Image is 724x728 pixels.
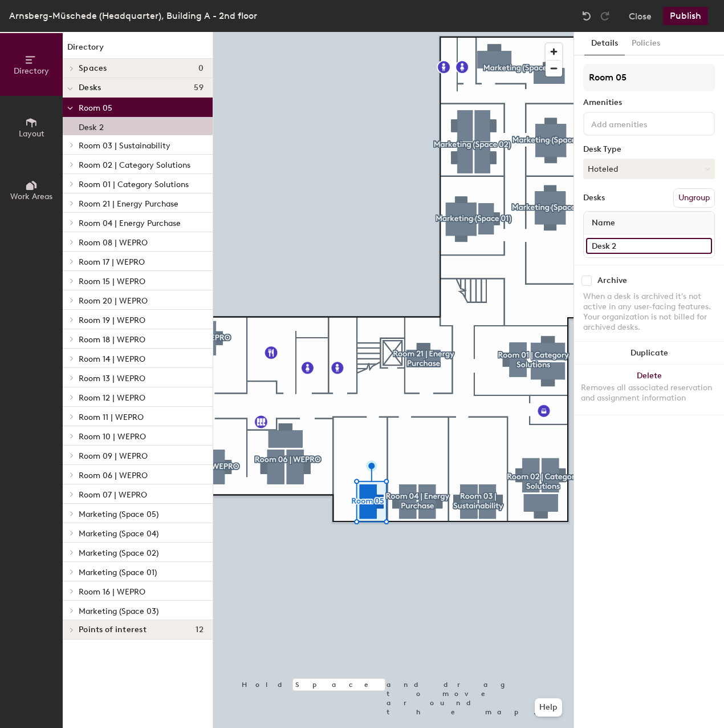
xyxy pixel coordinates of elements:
[79,432,146,442] span: Room 10 | WEPRO
[79,625,147,634] span: Points of interest
[79,180,189,189] span: Room 01 | Category Solutions
[79,160,190,170] span: Room 02 | Category Solutions
[79,393,145,403] span: Room 12 | WEPRO
[581,383,717,403] div: Removes all associated reservation and assignment information
[79,103,112,113] span: Room 05
[194,83,204,92] span: 59
[583,145,715,154] div: Desk Type
[79,257,145,267] span: Room 17 | WEPRO
[63,41,213,59] h1: Directory
[586,213,621,233] span: Name
[79,316,145,325] span: Room 19 | WEPRO
[79,412,144,422] span: Room 11 | WEPRO
[198,64,204,73] span: 0
[583,159,715,179] button: Hoteled
[581,10,592,22] img: Undo
[79,335,145,345] span: Room 18 | WEPRO
[599,10,611,22] img: Redo
[79,587,145,597] span: Room 16 | WEPRO
[79,451,148,461] span: Room 09 | WEPRO
[584,32,625,55] button: Details
[79,64,107,73] span: Spaces
[9,9,257,23] div: Arnsberg-Müschede (Headquarter), Building A - 2nd floor
[583,193,605,203] div: Desks
[79,277,145,286] span: Room 15 | WEPRO
[79,354,145,364] span: Room 14 | WEPRO
[586,238,712,254] input: Unnamed desk
[19,129,44,139] span: Layout
[79,606,158,616] span: Marketing (Space 03)
[589,116,692,130] input: Add amenities
[79,548,158,558] span: Marketing (Space 02)
[14,66,49,76] span: Directory
[79,199,178,209] span: Room 21 | Energy Purchase
[79,83,101,92] span: Desks
[663,7,708,25] button: Publish
[79,568,157,577] span: Marketing (Space 01)
[597,276,627,285] div: Archive
[79,238,148,248] span: Room 08 | WEPRO
[673,188,715,208] button: Ungroup
[625,32,667,55] button: Policies
[79,119,104,132] p: Desk 2
[79,219,181,228] span: Room 04 | Energy Purchase
[79,529,158,539] span: Marketing (Space 04)
[583,98,715,107] div: Amenities
[574,365,724,415] button: DeleteRemoves all associated reservation and assignment information
[196,625,204,634] span: 12
[79,509,158,519] span: Marketing (Space 05)
[79,471,148,480] span: Room 06 | WEPRO
[79,374,145,383] span: Room 13 | WEPRO
[574,342,724,365] button: Duplicate
[79,296,148,306] span: Room 20 | WEPRO
[79,490,147,500] span: Room 07 | WEPRO
[535,698,562,717] button: Help
[10,192,52,201] span: Work Areas
[629,7,652,25] button: Close
[583,292,715,333] div: When a desk is archived it's not active in any user-facing features. Your organization is not bil...
[79,141,170,151] span: Room 03 | Sustainability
